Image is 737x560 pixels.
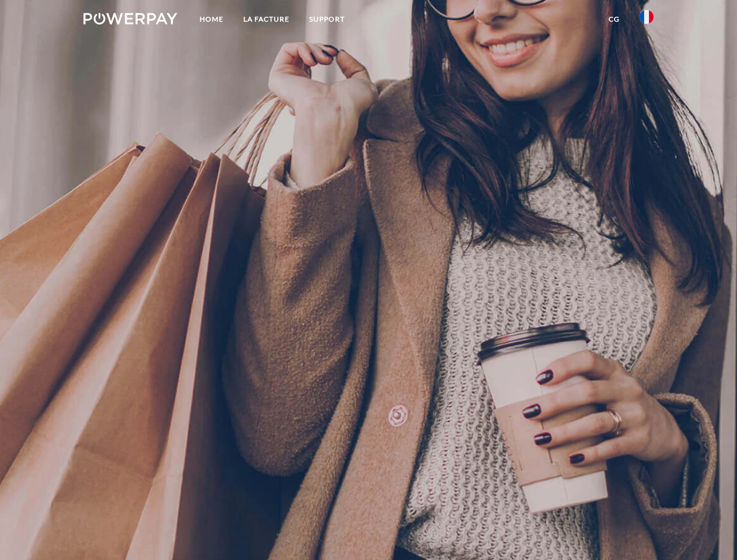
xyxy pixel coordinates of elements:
[83,13,177,24] img: logo-powerpay-white.svg
[640,10,654,24] img: fr
[599,9,630,30] a: CG
[233,9,299,30] a: LA FACTURE
[190,9,233,30] a: Home
[299,9,355,30] a: Support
